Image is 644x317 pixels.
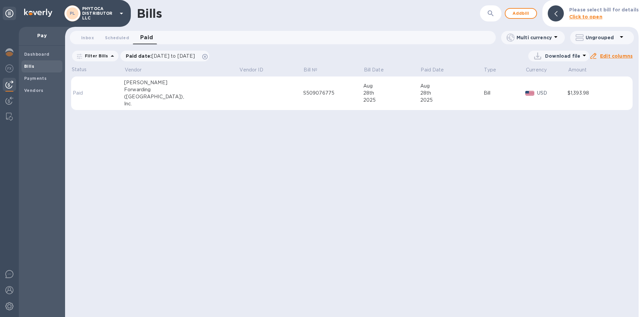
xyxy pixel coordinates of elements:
[586,34,618,41] p: Ungrouped
[73,90,100,97] p: Paid
[421,66,452,73] span: Paid Date
[304,66,317,73] p: Bill №
[126,53,199,59] p: Paid date :
[72,66,102,73] p: Status
[568,66,587,73] p: Amount
[525,91,534,96] img: USD
[140,33,153,42] span: Paid
[82,53,108,59] p: Filter Bills
[24,32,60,39] p: Pay
[505,8,537,19] button: Addbill
[568,90,622,97] div: $1,393.98
[82,6,116,20] p: PHYTOCA DISTRIBUTOR LLC
[124,93,239,100] div: ([GEOGRAPHIC_DATA]),
[569,14,602,19] b: Click to open
[120,51,210,61] div: Paid date:[DATE] to [DATE]
[569,7,639,12] b: Please select bill for details
[24,64,34,69] b: Bills
[363,83,420,90] div: Aug
[137,6,162,20] h1: Bills
[484,90,526,97] div: Bill
[545,53,580,59] p: Download file
[24,9,52,17] img: Logo
[526,66,547,73] p: Currency
[105,34,129,41] span: Scheduled
[568,66,596,73] span: Amount
[239,66,272,73] span: Vendor ID
[364,66,384,73] p: Bill Date
[304,66,326,73] span: Bill №
[81,34,94,41] span: Inbox
[24,76,47,81] b: Payments
[124,86,239,93] div: Forwarding
[3,7,16,20] div: Unpin categories
[420,83,484,90] div: Aug
[363,90,420,97] div: 28th
[484,66,505,73] span: Type
[420,90,484,97] div: 28th
[363,97,420,104] div: 2025
[537,90,568,97] p: USD
[152,53,195,59] span: [DATE] to [DATE]
[70,11,75,16] b: PL
[124,79,239,86] div: [PERSON_NAME]
[517,34,552,41] p: Multi currency
[125,66,142,73] p: Vendor
[24,88,44,93] b: Vendors
[421,66,444,73] p: Paid Date
[303,90,363,97] div: S509076775
[364,66,392,73] span: Bill Date
[5,64,13,72] img: Foreign exchange
[484,66,496,73] p: Type
[125,66,151,73] span: Vendor
[511,9,531,17] span: Add bill
[600,53,633,59] u: Edit columns
[420,97,484,104] div: 2025
[124,100,239,107] div: Inc.
[239,66,263,73] p: Vendor ID
[24,52,50,57] b: Dashboard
